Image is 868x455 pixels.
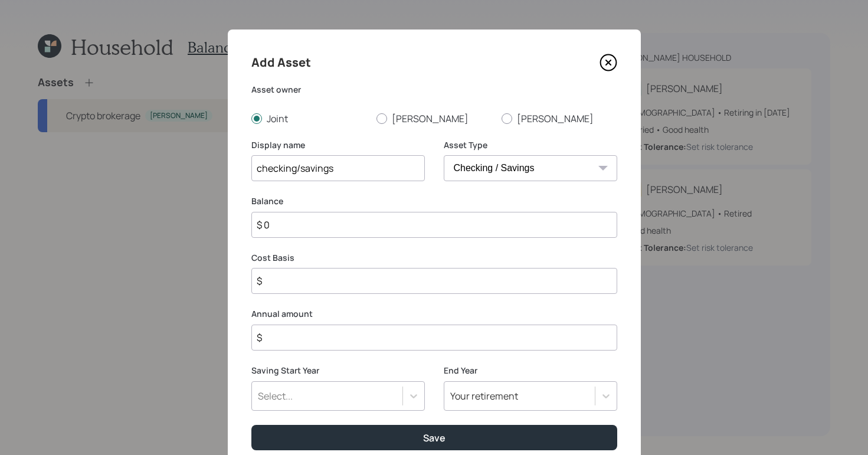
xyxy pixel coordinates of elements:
label: Display name [251,139,425,151]
label: [PERSON_NAME] [502,112,617,125]
label: Asset Type [444,139,617,151]
label: End Year [444,365,617,377]
label: Balance [251,195,617,207]
h4: Add Asset [251,53,311,72]
label: Saving Start Year [251,365,425,377]
button: Save [251,425,617,450]
div: Save [423,431,446,444]
label: Asset owner [251,84,617,96]
div: Your retirement [450,389,518,402]
label: Cost Basis [251,252,617,264]
label: Annual amount [251,308,617,320]
label: Joint [251,112,367,125]
label: [PERSON_NAME] [376,112,492,125]
div: Select... [258,389,293,402]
